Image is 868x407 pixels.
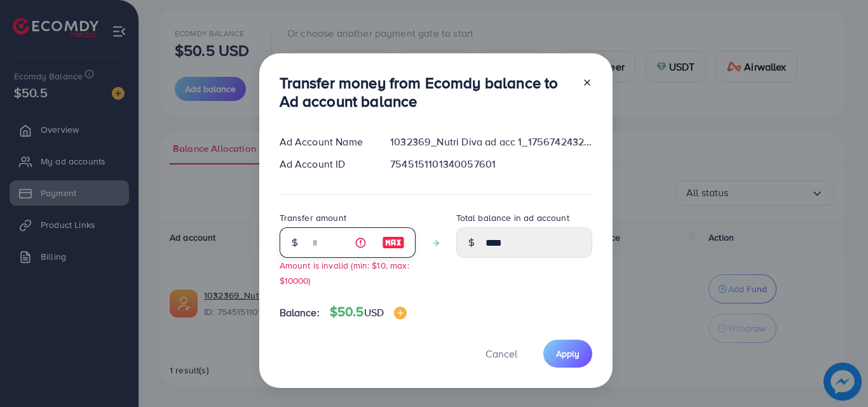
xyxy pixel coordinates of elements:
button: Cancel [470,340,533,367]
div: Ad Account ID [269,157,381,171]
label: Total balance in ad account [456,211,569,224]
small: Amount is invalid (min: $10, max: $10000) [280,259,409,286]
img: image [394,307,407,319]
span: Cancel [485,347,517,361]
div: Ad Account Name [269,135,381,149]
div: 1032369_Nutri Diva ad acc 1_1756742432079 [380,135,602,149]
button: Apply [543,340,592,367]
img: image [382,235,405,250]
span: Balance: [280,305,320,320]
h4: $50.5 [330,304,407,320]
div: 7545151101340057601 [380,157,602,171]
h3: Transfer money from Ecomdy balance to Ad account balance [280,74,572,110]
label: Transfer amount [280,211,346,224]
span: USD [364,305,384,319]
span: Apply [556,347,580,360]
